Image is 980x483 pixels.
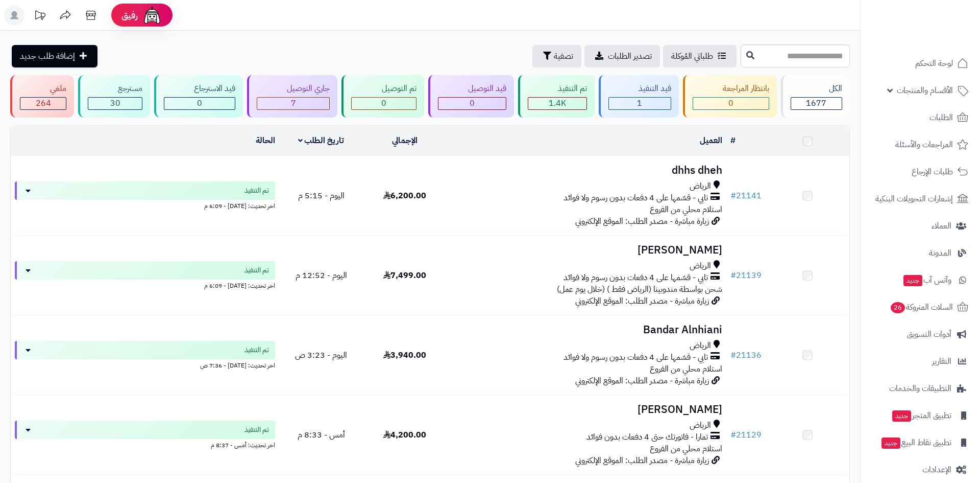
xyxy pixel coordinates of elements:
[164,83,235,95] div: قيد الاسترجاع
[932,354,951,369] span: التقارير
[296,269,347,282] span: اليوم - 12:52 م
[730,190,762,202] a: #21141
[197,97,202,109] span: 0
[867,268,974,292] a: وآتس آبجديد
[902,273,951,287] span: وآتس آب
[575,295,709,307] span: زيارة مباشرة - مصدر الطلب: الموقع الإلكتروني
[438,83,506,95] div: قيد التوصيل
[88,98,142,109] div: 30
[911,8,970,29] img: logo-2.png
[730,429,762,441] a: #21129
[663,45,737,67] a: طلباتي المُوكلة
[693,98,769,109] div: 0
[438,98,506,109] div: 0
[881,438,900,449] span: جديد
[892,410,911,422] span: جديد
[383,429,426,441] span: 4,200.00
[637,97,642,109] span: 1
[528,83,587,95] div: تم التنفيذ
[867,214,974,238] a: العملاء
[256,134,275,147] a: الحالة
[554,50,573,62] span: تصفية
[549,97,566,109] span: 1.4K
[903,275,922,286] span: جديد
[932,219,951,233] span: العملاء
[867,349,974,374] a: التقارير
[867,430,974,455] a: تطبيق نقاط البيعجديد
[298,190,345,202] span: اليوم - 5:15 م
[15,200,275,211] div: اخر تحديث: [DATE] - 6:09 م
[339,75,426,118] a: تم التوصيل 0
[8,75,76,118] a: ملغي 264
[244,345,269,355] span: تم التنفيذ
[15,439,275,450] div: اخر تحديث: أمس - 8:37 م
[257,83,330,95] div: جاري التوصيل
[597,75,681,118] a: قيد التنفيذ 1
[929,246,951,260] span: المدونة
[880,435,951,450] span: تطبيق نقاط البيع
[244,265,269,275] span: تم التنفيذ
[608,83,671,95] div: قيد التنفيذ
[532,45,581,67] button: تصفية
[381,97,386,109] span: 0
[890,302,906,314] span: 26
[298,429,345,441] span: أمس - 8:33 م
[806,97,826,109] span: 1677
[257,98,329,109] div: 7
[730,269,736,282] span: #
[244,186,269,196] span: تم التنفيذ
[867,187,974,211] a: إشعارات التحويلات البنكية
[563,192,708,204] span: تابي - قسّمها على 4 دفعات بدون رسوم ولا فوائد
[609,98,671,109] div: 1
[426,75,516,118] a: قيد التوصيل 0
[142,5,162,26] img: ai-face.png
[700,134,722,147] a: العميل
[889,381,951,396] span: التطبيقات والخدمات
[912,165,953,179] span: طلبات الإرجاع
[575,375,709,387] span: زيارة مباشرة - مصدر الطلب: الموقع الإلكتروني
[383,190,426,202] span: 6,200.00
[575,215,709,227] span: زيارة مباشرة - مصدر الطلب: الموقع الإلكتروني
[352,98,415,109] div: 0
[557,283,722,295] span: شحن بواسطة مندوبينا (الرياض فقط ) (خلال يوم عمل)
[897,83,953,98] span: الأقسام والمنتجات
[575,454,709,467] span: زيارة مباشرة - مصدر الطلب: الموقع الإلكتروني
[470,97,475,109] span: 0
[36,97,51,109] span: 264
[451,324,722,336] h3: Bandar Alnhiani
[650,203,722,216] span: استلام محلي من الفروع
[867,457,974,482] a: الإعدادات
[244,425,269,435] span: تم التنفيذ
[915,56,953,71] span: لوحة التحكم
[681,75,779,118] a: بانتظار المراجعة 0
[875,192,953,206] span: إشعارات التحويلات البنكية
[528,98,586,109] div: 1375
[730,349,762,361] a: #21136
[867,159,974,184] a: طلبات الإرجاع
[451,244,722,256] h3: [PERSON_NAME]
[20,98,66,109] div: 264
[563,272,708,284] span: تابي - قسّمها على 4 دفعات بدون رسوم ولا فوائد
[110,97,120,109] span: 30
[152,75,245,118] a: قيد الاسترجاع 0
[12,45,97,67] a: إضافة طلب جديد
[922,463,951,477] span: الإعدادات
[383,349,426,361] span: 3,940.00
[586,431,708,443] span: تمارا - فاتورتك حتى 4 دفعات بدون فوائد
[451,165,722,176] h3: dhhs dheh
[891,408,951,423] span: تطبيق المتجر
[730,134,736,147] a: #
[650,443,722,455] span: استلام محلي من الفروع
[88,83,142,95] div: مسترجع
[690,420,711,431] span: الرياض
[608,50,652,62] span: تصدير الطلبات
[890,300,953,314] span: السلات المتروكة
[291,97,296,109] span: 7
[392,134,418,147] a: الإجمالي
[20,83,66,95] div: ملغي
[15,280,275,290] div: اخر تحديث: [DATE] - 6:09 م
[584,45,660,67] a: تصدير الطلبات
[867,295,974,319] a: السلات المتروكة26
[867,132,974,157] a: المراجعات والأسئلة
[867,403,974,428] a: تطبيق المتجرجديد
